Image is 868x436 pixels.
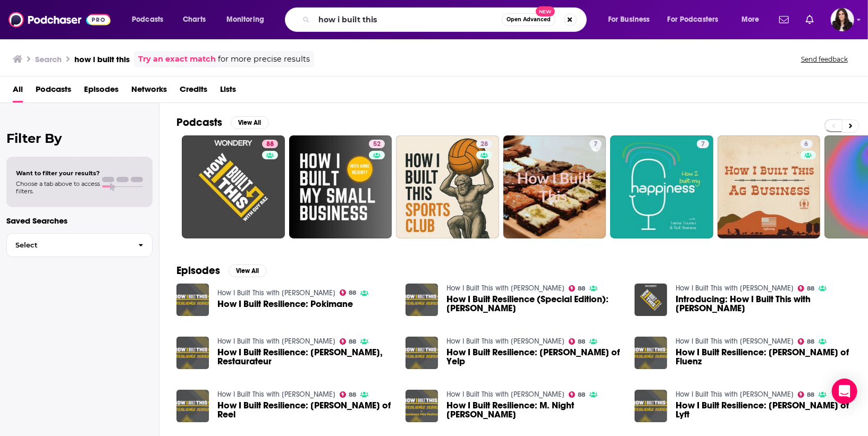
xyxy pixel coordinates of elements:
[226,12,264,27] span: Monitoring
[802,11,818,29] a: Show notifications dropdown
[217,300,353,309] a: How I Built Resilience: Pokimane
[446,390,564,399] a: How I Built This with Guy Raz
[16,169,100,177] span: Want to filter your results?
[668,12,719,27] span: For Podcasters
[775,11,793,29] a: Show notifications dropdown
[220,81,236,102] span: Lists
[798,285,815,292] a: 88
[676,390,794,399] a: How I Built This with Guy Raz
[176,116,269,129] a: PodcastsView All
[176,337,209,369] img: How I Built Resilience: Vivian Ku, Restaurateur
[340,391,357,398] a: 88
[831,8,854,31] button: Show profile menu
[807,339,814,344] span: 88
[578,339,585,344] span: 88
[676,295,851,313] span: Introducing: How I Built This with [PERSON_NAME]
[373,139,381,150] span: 52
[741,12,760,27] span: More
[16,180,100,195] span: Choose a tab above to access filters.
[805,139,808,150] span: 6
[718,135,821,238] a: 6
[369,140,385,148] a: 52
[446,401,622,419] span: How I Built Resilience: M. Night [PERSON_NAME]
[594,139,597,150] span: 7
[176,116,222,129] h2: Podcasts
[635,284,667,316] img: Introducing: How I Built This with Guy Raz
[176,264,220,277] h2: Episodes
[446,401,622,419] a: How I Built Resilience: M. Night Shyamalan
[832,379,857,404] div: Open Intercom Messenger
[219,11,278,28] button: open menu
[800,140,813,148] a: 6
[807,392,814,397] span: 88
[476,140,492,148] a: 28
[446,348,622,366] a: How I Built Resilience: Jeremy Stoppelman of Yelp
[176,264,267,277] a: EpisodesView All
[569,391,586,398] a: 88
[349,290,356,295] span: 88
[396,135,499,238] a: 28
[262,140,278,148] a: 88
[676,401,851,419] span: How I Built Resilience: [PERSON_NAME] of Lyft
[406,284,438,316] img: How I Built Resilience (Special Edition): Guy Raz
[578,392,585,397] span: 88
[229,264,267,277] button: View All
[610,135,713,238] a: 7
[9,10,111,30] img: Podchaser - Follow, Share and Rate Podcasts
[569,285,586,292] a: 88
[131,81,167,102] a: Networks
[569,338,586,345] a: 88
[507,17,551,22] span: Open Advanced
[217,288,335,297] a: How I Built This with Guy Raz
[340,338,357,345] a: 88
[536,6,555,16] span: New
[481,139,488,150] span: 28
[13,81,23,102] a: All
[589,140,602,148] a: 7
[676,337,794,346] a: How I Built This with Guy Raz
[217,401,393,419] a: How I Built Resilience: Daniela Corrente of Reel
[176,284,209,316] img: How I Built Resilience: Pokimane
[7,242,130,249] span: Select
[289,135,392,238] a: 52
[798,338,815,345] a: 88
[807,286,814,291] span: 88
[295,7,597,32] div: Search podcasts, credits, & more...
[349,339,356,344] span: 88
[676,348,851,366] span: How I Built Resilience: [PERSON_NAME] of Fluenz
[676,401,851,419] a: How I Built Resilience: John Zimmer of Lyft
[798,55,851,64] button: Send feedback
[217,401,393,419] span: How I Built Resilience: [PERSON_NAME] of Reel
[217,390,335,399] a: How I Built This with Guy Raz
[217,348,393,366] span: How I Built Resilience: [PERSON_NAME], Restaurateur
[266,139,274,150] span: 88
[503,135,606,238] a: 7
[831,8,854,31] img: User Profile
[138,53,216,65] a: Try an exact match
[6,233,153,257] button: Select
[661,11,734,28] button: open menu
[701,139,705,150] span: 7
[182,135,285,238] a: 88
[502,13,555,26] button: Open AdvancedNew
[676,295,851,313] a: Introducing: How I Built This with Guy Raz
[446,295,622,313] a: How I Built Resilience (Special Edition): Guy Raz
[446,295,622,313] span: How I Built Resilience (Special Edition): [PERSON_NAME]
[217,348,393,366] a: How I Built Resilience: Vivian Ku, Restaurateur
[446,348,622,366] span: How I Built Resilience: [PERSON_NAME] of Yelp
[635,390,667,422] a: How I Built Resilience: John Zimmer of Lyft
[231,116,269,129] button: View All
[340,289,357,296] a: 88
[35,54,62,64] h3: Search
[84,81,119,102] a: Episodes
[601,11,663,28] button: open menu
[132,12,163,27] span: Podcasts
[446,284,564,293] a: How I Built This with Guy Raz
[176,390,209,422] img: How I Built Resilience: Daniela Corrente of Reel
